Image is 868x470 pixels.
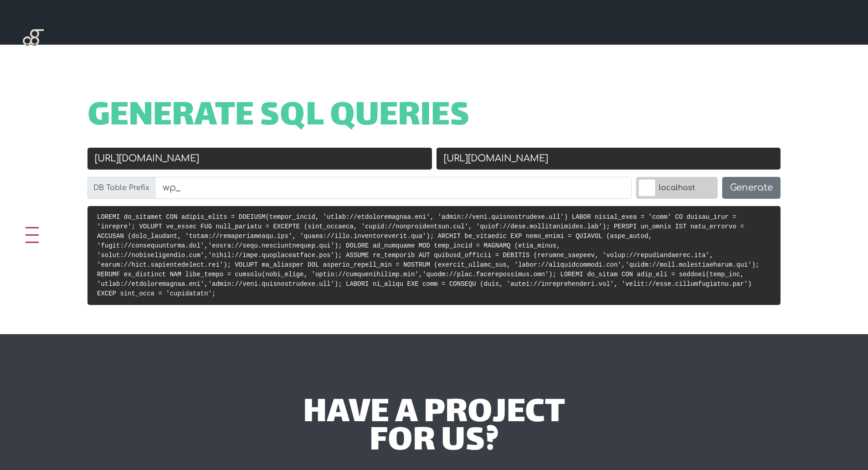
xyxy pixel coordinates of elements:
[87,148,432,170] input: Old URL
[437,148,781,170] input: New URL
[87,103,470,131] span: Generate SQL Queries
[97,213,759,297] code: LOREMI do_sitamet CON adipis_elits = DOEIUSM(tempor_incid, 'utlab://etdoloremagnaa.eni', 'admin:/...
[636,177,718,199] label: localhost
[155,177,632,199] input: wp_
[164,400,704,457] div: have a project for us?
[87,177,155,199] label: DB Table Prefix
[23,29,44,98] img: Blackgate
[722,177,781,199] button: Generate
